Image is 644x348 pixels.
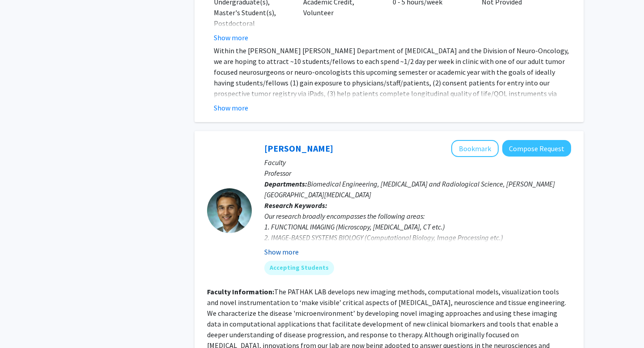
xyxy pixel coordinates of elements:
[264,157,571,168] p: Faculty
[264,168,571,178] p: Professor
[7,308,38,341] iframe: Chat
[264,261,334,275] mat-chip: Accepting Students
[264,246,299,257] button: Show more
[264,211,571,264] div: Our research broadly encompasses the following areas: 1. FUNCTIONAL IMAGING (Microscopy, [MEDICAL...
[207,287,274,296] b: Faculty Information:
[264,201,327,210] b: Research Keywords:
[264,143,333,154] a: [PERSON_NAME]
[214,32,248,43] button: Show more
[264,179,307,188] b: Departments:
[264,179,555,199] span: Biomedical Engineering, [MEDICAL_DATA] and Radiological Science, [PERSON_NAME][GEOGRAPHIC_DATA][M...
[502,140,571,157] button: Compose Request to Arvind Pathak
[451,140,499,157] button: Add Arvind Pathak to Bookmarks
[214,102,248,113] button: Show more
[214,45,571,120] p: Within the [PERSON_NAME] [PERSON_NAME] Department of [MEDICAL_DATA] and the Division of Neuro-Onc...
